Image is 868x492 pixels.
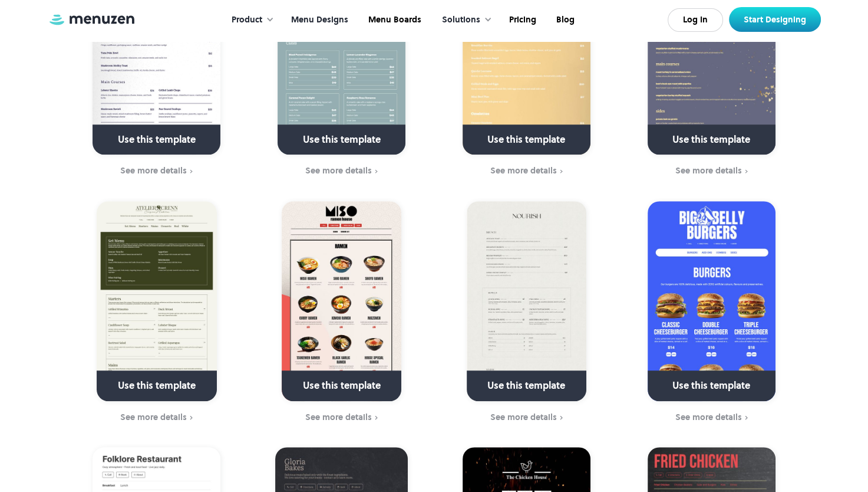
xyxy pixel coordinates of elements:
a: See more details [626,165,797,178]
div: See more details [120,412,187,422]
div: Solutions [430,2,498,38]
a: Use this template [97,201,216,401]
div: See more details [305,412,372,422]
a: Start Designing [729,7,821,32]
div: Product [220,2,280,38]
div: Solutions [442,14,480,27]
a: Menu Boards [357,2,430,38]
a: See more details [72,411,242,424]
div: See more details [675,412,742,422]
a: Use this template [467,201,586,401]
div: See more details [675,166,742,175]
a: See more details [256,165,427,178]
a: See more details [441,411,612,424]
a: See more details [72,165,242,178]
a: See more details [256,411,427,424]
div: See more details [305,166,372,175]
div: Product [232,14,262,27]
div: See more details [490,166,557,175]
a: See more details [441,165,612,178]
a: Menu Designs [280,2,357,38]
a: Use this template [282,201,401,401]
div: See more details [490,412,557,422]
a: Pricing [498,2,545,38]
a: Log In [668,8,723,32]
a: See more details [626,411,797,424]
a: Use this template [648,201,775,401]
a: Blog [545,2,583,38]
div: See more details [120,166,187,175]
